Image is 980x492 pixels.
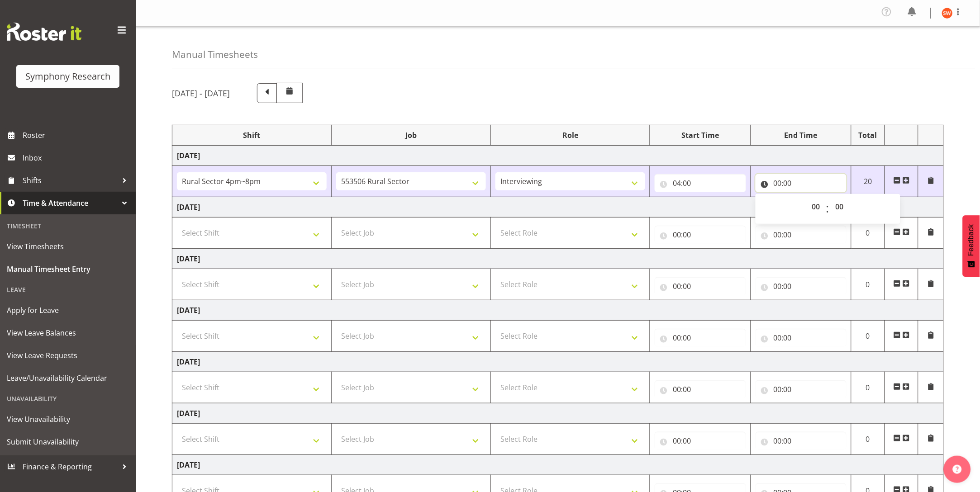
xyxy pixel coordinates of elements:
[852,372,885,403] td: 0
[2,280,133,299] div: Leave
[336,130,486,141] div: Job
[7,435,129,449] span: Submit Unavailability
[655,432,746,450] input: Click to select...
[23,460,118,473] span: Finance & Reporting
[2,367,133,389] a: Leave/Unavailability Calendar
[495,130,645,141] div: Role
[7,23,81,41] img: Rosterit website logo
[172,403,944,424] td: [DATE]
[2,258,133,280] a: Manual Timesheet Entry
[963,215,980,277] button: Feedback - Show survey
[25,70,110,83] div: Symphony Research
[756,277,847,295] input: Click to select...
[655,380,746,398] input: Click to select...
[172,49,258,60] h4: Manual Timesheets
[172,88,230,98] h5: [DATE] - [DATE]
[2,408,133,430] a: View Unavailability
[7,262,129,276] span: Manual Timesheet Entry
[2,299,133,322] a: Apply for Leave
[172,197,944,218] td: [DATE]
[826,198,829,220] span: :
[756,226,847,244] input: Click to select...
[172,300,944,321] td: [DATE]
[7,371,129,385] span: Leave/Unavailability Calendar
[2,344,133,367] a: View Leave Requests
[852,218,885,249] td: 0
[942,8,953,19] img: shannon-whelan11890.jpg
[7,240,129,253] span: View Timesheets
[172,249,944,269] td: [DATE]
[756,329,847,347] input: Click to select...
[2,430,133,453] a: Submit Unavailability
[2,235,133,258] a: View Timesheets
[856,130,880,141] div: Total
[852,166,885,197] td: 20
[967,224,975,256] span: Feedback
[2,217,133,235] div: Timesheet
[756,432,847,450] input: Click to select...
[177,130,327,141] div: Shift
[7,303,129,317] span: Apply for Leave
[756,380,847,398] input: Click to select...
[655,174,746,192] input: Click to select...
[7,326,129,340] span: View Leave Balances
[7,349,129,362] span: View Leave Requests
[655,130,746,141] div: Start Time
[7,412,129,426] span: View Unavailability
[852,424,885,455] td: 0
[2,322,133,344] a: View Leave Balances
[953,465,962,474] img: help-xxl-2.png
[852,321,885,352] td: 0
[655,329,746,347] input: Click to select...
[172,455,944,475] td: [DATE]
[655,226,746,244] input: Click to select...
[655,277,746,295] input: Click to select...
[756,130,847,141] div: End Time
[756,174,847,192] input: Click to select...
[23,128,131,142] span: Roster
[172,352,944,372] td: [DATE]
[2,389,133,408] div: Unavailability
[172,146,944,166] td: [DATE]
[23,196,118,210] span: Time & Attendance
[852,269,885,300] td: 0
[23,151,131,165] span: Inbox
[23,174,118,187] span: Shifts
